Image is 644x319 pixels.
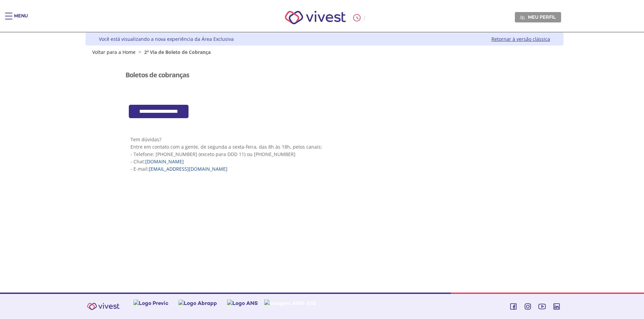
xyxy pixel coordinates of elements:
[99,36,234,42] div: Você está visualizando a nova experiência da Área Exclusiva
[125,125,524,183] section: <span lang="pt-BR" dir="ltr">Visualizador do Conteúdo da Web</span> 1
[125,71,189,79] h3: Boletos de cobranças
[178,300,217,307] img: Logo Abrapp
[353,14,367,21] div: :
[144,49,211,55] span: 2ª Via de Boleto de Cobrança
[528,14,556,20] span: Meu perfil
[264,300,316,307] img: Imagem ANS-SIG
[133,300,168,307] img: Logo Previc
[80,32,563,293] div: Vivest
[125,105,524,118] section: <span lang="pt-BR" dir="ltr">Cob360 - Area Restrita - Emprestimos</span>
[277,3,354,32] img: Vivest
[520,15,525,20] img: Meu perfil
[125,61,524,98] section: <span lang="pt-BR" dir="ltr">Visualizador do Conteúdo da Web</span>
[83,299,123,314] img: Vivest
[145,158,184,165] a: [DOMAIN_NAME]
[137,49,143,55] span: >
[491,36,550,42] a: Retornar à versão clássica
[149,166,227,172] a: [EMAIL_ADDRESS][DOMAIN_NAME]
[92,49,136,55] a: Voltar para a Home
[130,136,519,173] p: Tem dúvidas? Entre em contato com a gente, de segunda a sexta-feira, das 8h às 18h, pelos canais:...
[227,300,258,307] img: Logo ANS
[515,12,561,22] a: Meu perfil
[14,13,28,26] div: Menu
